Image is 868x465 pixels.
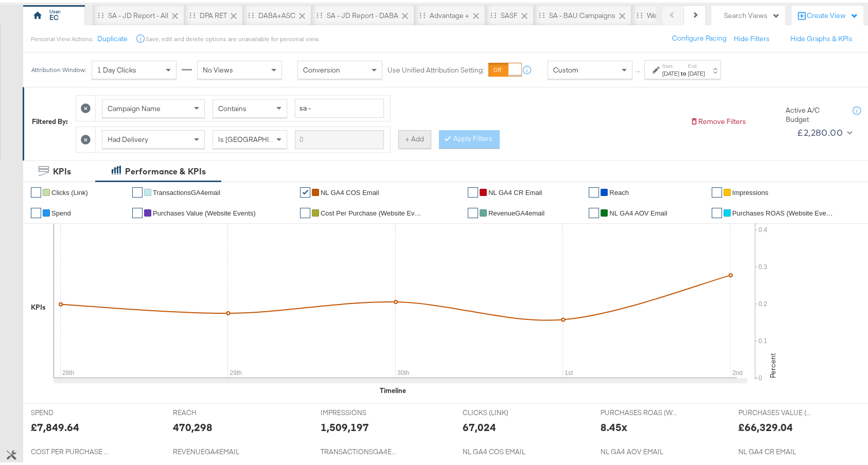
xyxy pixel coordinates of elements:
a: ✔ [589,185,599,195]
div: Personal View Actions: [31,32,93,41]
a: ✔ [468,205,478,216]
div: Drag to reorder tab [539,10,544,15]
span: NL GA4 CR EMAIL [738,444,815,454]
span: Impressions [732,186,768,194]
text: Percent [768,351,777,375]
input: Enter a search term [295,96,384,115]
span: SPEND [31,405,108,415]
span: TRANSACTIONSGA4EMAIL [321,444,398,454]
span: Contains [218,101,246,111]
div: 1,509,197 [321,417,369,432]
span: PURCHASES ROAS (WEBSITE EVENTS) [600,405,678,415]
span: 1 Day Clicks [97,63,136,72]
div: SA - JD Report - DABA [327,8,398,18]
span: No Views [203,63,233,72]
div: Drag to reorder tab [419,10,425,15]
div: Advantage + [430,8,469,18]
div: Timeline [380,383,406,393]
button: + Add [398,128,431,146]
div: Drag to reorder tab [189,10,195,15]
div: Drag to reorder tab [248,10,254,15]
button: £2,280.00 [793,122,854,138]
button: Configure Pacing [665,27,734,45]
label: Use Unified Attribution Setting: [387,63,484,73]
span: Clicks (Link) [51,186,88,194]
div: DABA+ASC [258,8,295,18]
span: IMPRESSIONS [321,405,398,415]
div: Web App Test [647,8,690,18]
span: REACH [173,405,250,415]
span: TransactionsGA4email [153,186,220,194]
div: DPA RET [200,8,227,18]
strong: to [679,67,688,75]
a: ✔ [712,205,722,216]
div: Search Views [724,8,780,18]
div: Performance & KPIs [125,163,206,175]
div: SA - BAU Campaigns [549,8,615,18]
a: ✔ [132,185,143,195]
div: Drag to reorder tab [636,10,642,15]
button: Duplicate [97,31,128,41]
div: Drag to reorder tab [316,10,322,15]
div: KPIs [31,300,46,310]
span: NL GA4 CR Email [488,186,542,194]
a: ✔ [31,205,41,216]
a: ✔ [300,185,310,195]
button: Hide Filters [734,31,770,41]
button: Hide Graphs & KPIs [790,31,853,41]
span: RevenueGA4email [488,207,544,214]
span: REVENUEGA4EMAIL [173,444,250,454]
a: ✔ [712,185,722,195]
span: Conversion [303,63,340,72]
span: NL GA4 AOV Email [609,207,667,214]
a: ✔ [300,205,310,216]
span: Is [GEOGRAPHIC_DATA] [218,132,297,141]
span: CLICKS (LINK) [463,405,540,415]
span: Purchases Value (Website Events) [153,207,256,214]
div: £7,849.64 [31,417,79,432]
div: [DATE] [688,67,705,75]
div: [DATE] [662,67,679,75]
div: £66,329.04 [738,417,792,432]
div: Attribution Window: [31,64,86,71]
div: Filtered By: [32,114,68,124]
div: £2,280.00 [797,122,843,138]
div: Active A/C Budget [786,103,842,122]
a: ✔ [132,205,143,216]
a: ✔ [31,185,41,195]
span: Cost Per Purchase (Website Events) [321,207,423,214]
label: Start: [662,60,679,67]
span: ↑ [633,67,643,71]
span: Campaign Name [108,101,161,111]
span: Custom [553,63,578,72]
div: Save, edit and delete options are unavailable for personal view. [146,32,319,41]
div: KPIs [53,163,71,175]
span: COST PER PURCHASE (WEBSITE EVENTS) [31,444,108,454]
span: Reach [609,186,629,194]
a: ✔ [589,205,599,216]
div: Create View [807,8,858,19]
span: Spend [51,207,71,214]
div: 67,024 [463,417,496,432]
div: Drag to reorder tab [490,10,496,15]
span: NL GA4 AOV EMAIL [600,444,678,454]
button: Remove Filters [690,114,746,124]
span: NL GA4 COS Email [321,186,379,194]
a: ✔ [468,185,478,195]
span: Purchases ROAS (Website Events) [732,207,835,214]
div: 8.45x [600,417,627,432]
div: 470,298 [173,417,212,432]
div: SA - JD Report - All [108,8,168,18]
label: End: [688,60,705,67]
div: EC [49,10,59,20]
span: NL GA4 COS EMAIL [463,444,540,454]
div: Drag to reorder tab [98,10,103,15]
span: PURCHASES VALUE (WEBSITE EVENTS) [738,405,815,415]
div: SASF [501,8,518,18]
input: Enter a search term [295,128,384,147]
span: Had Delivery [108,132,148,141]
